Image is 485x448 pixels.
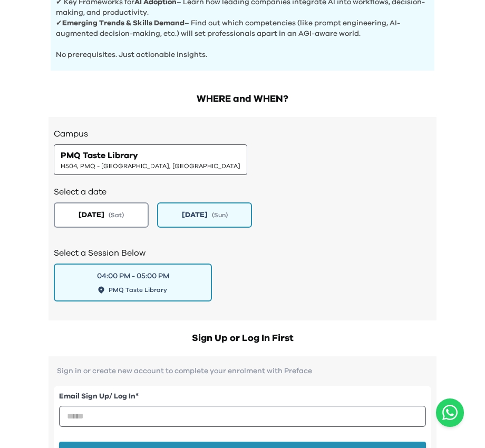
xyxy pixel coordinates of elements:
[97,271,169,281] div: 04:00 PM - 05:00 PM
[54,128,431,140] h3: Campus
[436,398,464,427] button: Open WhatsApp chat
[79,210,104,220] span: [DATE]
[54,186,431,198] h2: Select a date
[212,211,228,219] span: ( Sun )
[48,92,436,106] h2: WHERE and WHEN?
[56,39,429,60] p: No prerequisites. Just actionable insights.
[54,264,212,301] button: 04:00 PM - 05:00 PMPMQ Taste Library
[109,286,167,294] span: PMQ Taste Library
[62,20,185,27] b: Emerging Trends & Skills Demand
[182,210,208,220] span: [DATE]
[109,211,124,219] span: ( Sat )
[59,391,426,402] label: Email Sign Up/ Log In *
[61,149,138,162] span: PMQ Taste Library
[436,398,464,427] a: Chat with us on WhatsApp
[54,367,431,375] p: Sign in or create new account to complete your enrolment with Preface
[54,202,149,228] button: [DATE](Sat)
[61,162,240,170] span: H504, PMQ - [GEOGRAPHIC_DATA], [GEOGRAPHIC_DATA]
[48,331,436,346] h2: Sign Up or Log In First
[54,247,431,259] h2: Select a Session Below
[56,18,429,39] p: ✔ – Find out which competencies (like prompt engineering, AI-augmented decision-making, etc.) wil...
[157,202,252,228] button: [DATE](Sun)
